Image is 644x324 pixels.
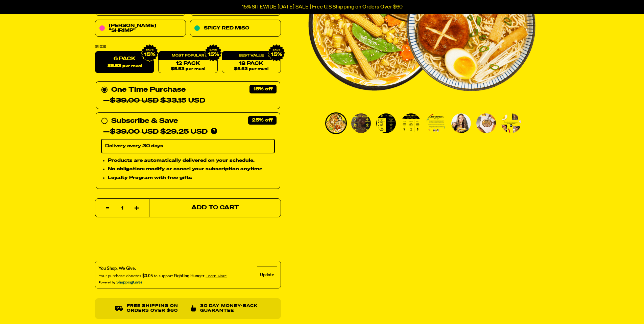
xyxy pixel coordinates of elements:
[401,113,421,133] img: Variety Vol. 2
[108,174,275,182] li: Loyalty Program with free gifts
[126,304,185,314] p: Free shipping on orders over $60
[267,44,285,62] img: IMG_9632.png
[501,113,521,133] img: Variety Vol. 2
[190,20,281,37] a: Spicy Red Miso
[103,127,208,137] div: — $29.25 USD
[158,51,217,73] a: 12 Pack$5.53 per meal
[174,273,205,278] span: Fighting Hunger
[101,139,275,153] select: Subscribe & Save —$39.00 USD$29.25 USD Products are automatically delivered on your schedule. No ...
[375,112,397,134] li: Go to slide 3
[308,112,535,134] div: PDP main carousel thumbnails
[325,112,347,134] li: Go to slide 1
[141,44,159,62] img: IMG_9632.png
[95,45,281,49] label: Size
[204,44,222,62] img: IMG_9632.png
[426,113,446,133] img: Variety Vol. 2
[200,304,261,314] p: 30 Day Money-Back Guarantee
[234,67,268,71] span: $5.53 per meal
[475,112,497,134] li: Go to slide 7
[221,51,281,73] a: 18 Pack$5.53 per meal
[101,85,275,106] div: One Time Purchase
[206,273,227,278] span: Learn more about donating
[257,266,277,283] div: Update Cause Button
[450,112,472,134] li: Go to slide 6
[400,112,422,134] li: Go to slide 4
[99,273,141,278] span: Your purchase donates
[99,199,145,218] input: quantity
[99,265,227,272] div: You Shop. We Give.
[108,157,275,164] li: Products are automatically delivered on your schedule.
[500,112,522,134] li: Go to slide 8
[476,113,496,133] img: Variety Vol. 2
[350,112,372,134] li: Go to slide 2
[191,205,239,211] span: Add to Cart
[110,129,159,135] del: $39.00 USD
[351,113,371,133] img: Variety Vol. 2
[110,98,159,104] del: $39.00 USD
[451,113,471,133] img: Variety Vol. 2
[170,67,205,71] span: $5.53 per meal
[95,20,186,37] a: [PERSON_NAME] "Shrimp"
[108,166,275,173] li: No obligation: modify or cancel your subscription anytime
[242,4,403,10] p: 15% SITEWIDE [DATE] SALE | Free U.S Shipping on Orders Over $60
[111,116,178,127] div: Subscribe & Save
[103,95,205,106] div: — $33.15 USD
[142,273,153,278] span: $0.05
[376,113,396,133] img: Variety Vol. 2
[149,198,281,217] button: Add to Cart
[107,64,142,68] span: $5.53 per meal
[99,280,143,285] img: Powered By ShoppingGives
[95,51,154,73] label: 6 Pack
[326,113,346,133] img: Variety Vol. 2
[425,112,447,134] li: Go to slide 5
[154,273,173,278] span: to support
